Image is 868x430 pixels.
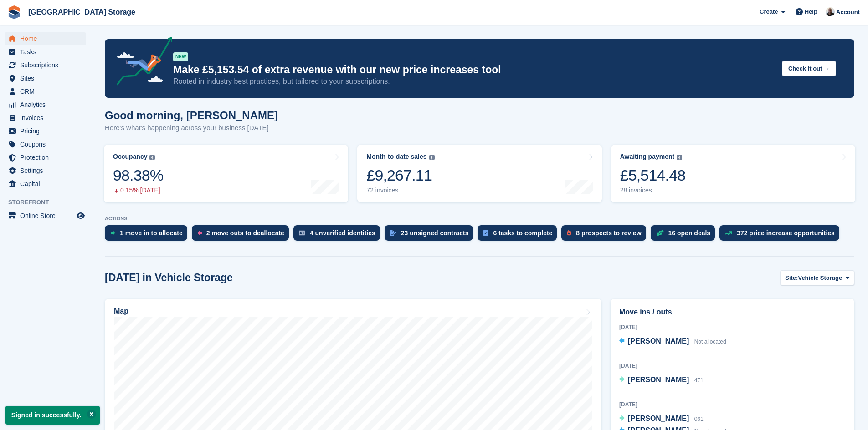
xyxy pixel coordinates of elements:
span: [PERSON_NAME] [628,415,689,422]
a: menu [5,98,86,111]
p: Here's what's happening across your business [DATE] [105,123,278,133]
a: Awaiting payment £5,514.48 28 invoices [611,145,855,202]
img: contract_signature_icon-13c848040528278c33f63329250d36e43548de30e8caae1d1a13099fd9432cc5.svg [390,230,396,236]
a: [GEOGRAPHIC_DATA] Storage [25,5,139,20]
a: 23 unsigned contracts [385,225,478,245]
span: Capital [20,177,75,190]
img: move_ins_to_allocate_icon-fdf77a2bb77ea45bf5b3d319d69a93e2d87916cf1d5bf7949dd705db3b84f3ca.svg [110,230,115,236]
span: Settings [20,164,75,177]
span: Site: [785,273,798,283]
div: 4 unverified identities [310,229,375,237]
p: Signed in successfully. [5,406,100,425]
div: Month-to-date sales [366,153,426,161]
span: Help [805,7,817,16]
a: [PERSON_NAME] 471 [619,374,704,386]
div: 28 invoices [620,187,686,194]
div: NEW [173,52,188,61]
a: menu [5,177,86,190]
a: Month-to-date sales £9,267.11 72 invoices [357,145,601,202]
a: 6 tasks to complete [478,225,561,245]
a: menu [5,72,86,85]
h2: Move ins / outs [619,307,846,318]
div: 372 price increase opportunities [737,229,835,237]
div: 16 open deals [668,229,711,237]
p: ACTIONS [105,216,854,222]
button: Site: Vehicle Storage [780,270,854,285]
a: 4 unverified identities [293,225,385,245]
a: menu [5,32,86,45]
button: Check it out → [782,61,836,76]
a: menu [5,125,86,137]
a: Occupancy 98.38% 0.15% [DATE] [104,145,348,202]
span: [PERSON_NAME] [628,376,689,384]
span: 471 [694,377,704,384]
a: menu [5,209,86,222]
p: Make £5,153.54 of extra revenue with our new price increases tool [173,63,775,76]
span: Create [760,7,778,16]
img: move_outs_to_deallocate_icon-f764333ba52eb49d3ac5e1228854f67142a1ed5810a6f6cc68b1a99e826820c5.svg [197,230,202,236]
a: 1 move in to allocate [105,225,192,245]
img: icon-info-grey-7440780725fd019a000dd9b08b2336e03edf1995a4989e88bcd33f0948082b44.svg [429,155,435,160]
span: Vehicle Storage [798,273,842,283]
h1: Good morning, [PERSON_NAME] [105,109,278,121]
span: Protection [20,151,75,164]
a: menu [5,151,86,164]
a: [PERSON_NAME] 061 [619,413,704,425]
img: price-adjustments-announcement-icon-8257ccfd72463d97f412b2fc003d46551f7dbcb40ab6d574587a9cd5c0d94... [109,37,173,89]
a: menu [5,59,86,71]
span: Storefront [8,198,91,207]
div: Occupancy [113,153,147,161]
span: Coupons [20,138,75,151]
span: Invoices [20,111,75,124]
div: 98.38% [113,166,163,185]
span: CRM [20,85,75,98]
a: 8 prospects to review [561,225,650,245]
div: 0.15% [DATE] [113,187,163,194]
a: menu [5,164,86,177]
img: prospect-51fa495bee0391a8d652442698ab0144808aea92771e9ea1ae160a38d050c398.svg [567,230,571,236]
div: £9,267.11 [366,166,434,185]
span: Home [20,32,75,45]
div: [DATE] [619,400,846,409]
span: Tasks [20,46,75,58]
div: [DATE] [619,362,846,370]
span: Subscriptions [20,59,75,71]
a: menu [5,46,86,58]
a: 2 move outs to deallocate [192,225,293,245]
h2: Map [114,307,128,315]
span: Not allocated [694,339,726,345]
div: 6 tasks to complete [493,229,552,237]
div: 23 unsigned contracts [401,229,469,237]
span: Online Store [20,209,75,222]
img: icon-info-grey-7440780725fd019a000dd9b08b2336e03edf1995a4989e88bcd33f0948082b44.svg [677,155,682,160]
img: task-75834270c22a3079a89374b754ae025e5fb1db73e45f91037f5363f120a921f8.svg [483,230,488,236]
a: 16 open deals [651,225,720,245]
span: 061 [694,416,704,422]
div: 8 prospects to review [576,229,641,237]
span: Sites [20,72,75,85]
div: Awaiting payment [620,153,675,161]
span: Pricing [20,125,75,137]
span: Account [836,8,860,17]
a: menu [5,85,86,98]
span: Analytics [20,98,75,111]
img: icon-info-grey-7440780725fd019a000dd9b08b2336e03edf1995a4989e88bcd33f0948082b44.svg [149,155,155,160]
div: [DATE] [619,323,846,331]
a: menu [5,138,86,151]
div: £5,514.48 [620,166,686,185]
img: stora-icon-8386f47178a22dfd0bd8f6a31ec36ba5ce8667c1dd55bd0f319d3a0aa187defe.svg [7,5,21,19]
div: 72 invoices [366,187,434,194]
a: menu [5,111,86,124]
img: verify_identity-adf6edd0f0f0b5bbfe63781bf79b02c33cf7c696d77639b501bdc392416b5a36.svg [299,230,305,236]
p: Rooted in industry best practices, but tailored to your subscriptions. [173,76,775,86]
img: Keith Strivens [826,7,835,16]
div: 1 move in to allocate [120,229,183,237]
h2: [DATE] in Vehicle Storage [105,272,233,284]
img: deal-1b604bf984904fb50ccaf53a9ad4b4a5d6e5aea283cecdc64d6e3604feb123c2.svg [656,230,664,236]
a: 372 price increase opportunities [719,225,844,245]
a: Preview store [75,210,86,221]
a: [PERSON_NAME] Not allocated [619,336,726,348]
div: 2 move outs to deallocate [206,229,284,237]
img: price_increase_opportunities-93ffe204e8149a01c8c9dc8f82e8f89637d9d84a8eef4429ea346261dce0b2c0.svg [725,231,732,235]
span: [PERSON_NAME] [628,337,689,345]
